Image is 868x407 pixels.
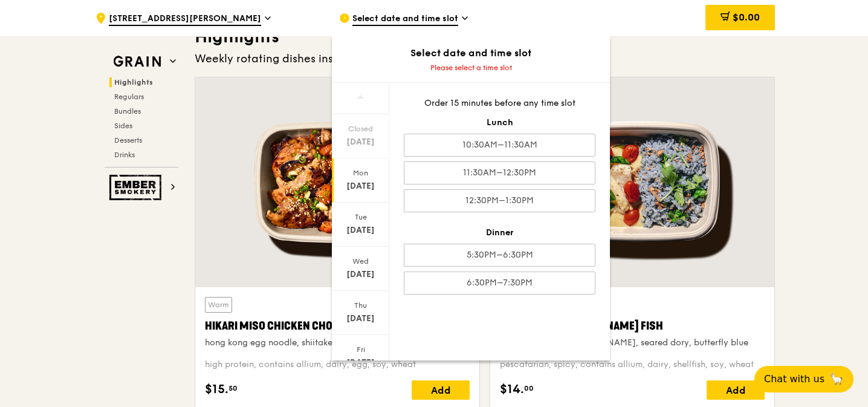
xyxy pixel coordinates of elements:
span: $15. [205,380,228,399]
div: Lunch [404,117,595,129]
div: Mon [334,168,387,178]
span: 🦙 [829,372,844,386]
div: [DATE] [334,313,387,325]
span: Desserts [114,136,142,145]
div: 12:30PM–1:30PM [404,189,595,212]
button: Chat with us🦙 [754,366,853,392]
div: Hikari Miso Chicken Chow Mein [205,317,470,334]
div: 10:30AM–11:30AM [404,134,595,157]
span: Select date and time slot [352,13,458,26]
span: [STREET_ADDRESS][PERSON_NAME] [109,13,261,26]
div: 6:30PM–7:30PM [404,272,595,295]
div: [DATE] [334,180,387,192]
div: [DATE] [334,357,387,369]
div: thai style green [PERSON_NAME], seared dory, butterfly blue pea rice [500,337,765,361]
span: Highlights [114,78,153,86]
div: Tue [334,212,387,222]
div: hong kong egg noodle, shiitake mushroom, roasted carrot [205,337,470,349]
div: Dinner [404,227,595,239]
div: Order 15 minutes before any time slot [404,97,595,109]
div: Warm [205,297,232,313]
span: Drinks [114,151,135,159]
div: 11:30AM–12:30PM [404,161,595,184]
div: Fri [334,345,387,354]
div: Thu [334,301,387,310]
span: Chat with us [764,372,824,386]
div: Weekly rotating dishes inspired by flavours from around the world. [195,50,775,67]
span: $0.00 [733,11,760,23]
div: [DATE] [334,136,387,148]
div: pescatarian, spicy, contains allium, dairy, shellfish, soy, wheat [500,359,765,371]
div: Select date and time slot [332,46,610,60]
div: Thai Green [PERSON_NAME] Fish [500,317,765,334]
div: Closed [334,124,387,134]
h3: Highlights [195,26,775,48]
img: Grain web logo [109,51,165,73]
span: 00 [524,383,534,393]
span: 50 [228,383,238,393]
img: Ember Smokery web logo [109,175,165,200]
span: Sides [114,122,132,130]
span: $14. [500,380,524,399]
div: Add [707,380,765,400]
span: Bundles [114,107,141,116]
div: Please select a time slot [332,63,610,73]
div: high protein, contains allium, dairy, egg, soy, wheat [205,359,470,371]
div: [DATE] [334,269,387,281]
div: Add [412,380,470,400]
div: [DATE] [334,224,387,236]
div: Wed [334,256,387,266]
div: 5:30PM–6:30PM [404,244,595,267]
span: Regulars [114,93,144,101]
